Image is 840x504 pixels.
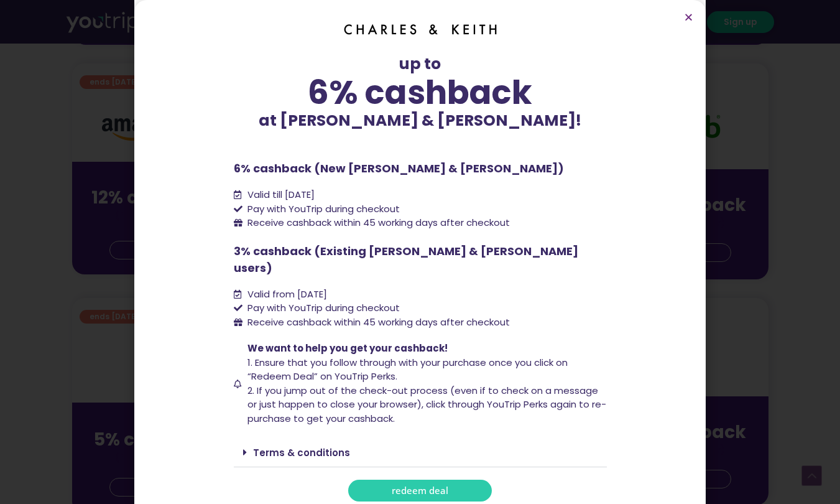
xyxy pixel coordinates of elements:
span: redeem deal [392,486,448,495]
a: Terms & conditions [253,446,350,459]
span: We want to help you get your cashback! [247,342,448,355]
p: at [PERSON_NAME] & [PERSON_NAME]! [234,109,607,133]
span: Receive cashback within 45 working days after checkout [247,216,510,229]
span: Pay with YouTrip during checkout [244,301,400,315]
div: 6% cashback [234,76,607,109]
a: redeem deal [348,480,492,502]
span: Valid from [DATE] [247,287,327,301]
span: 2. If you jump out of the check-out process (even if to check on a message or just happen to clos... [247,384,606,425]
p: 6% cashback (New [PERSON_NAME] & [PERSON_NAME]) [234,160,607,177]
span: Pay with YouTrip during checkout [244,202,400,217]
a: Close [684,12,693,22]
span: Valid till [DATE] [247,188,315,201]
div: Terms & conditions [234,438,607,467]
span: 1. Ensure that you follow through with your purchase once you click on “Redeem Deal” on YouTrip P... [247,356,568,383]
div: up to [234,52,607,132]
p: 3% cashback (Existing [PERSON_NAME] & [PERSON_NAME] users) [234,243,607,276]
span: Receive cashback within 45 working days after checkout [247,315,510,329]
